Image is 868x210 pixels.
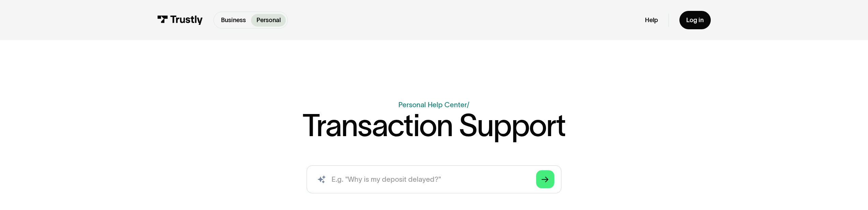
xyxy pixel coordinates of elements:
p: Personal [256,16,281,25]
img: Trustly Logo [157,15,203,25]
h1: Transaction Support [303,110,565,141]
a: Personal Help Center [398,101,467,109]
input: search [307,165,561,193]
a: Personal [251,14,286,27]
p: Business [221,16,246,25]
a: Help [645,16,658,24]
div: / [467,101,469,109]
form: Search [307,165,561,193]
div: Log in [686,16,704,24]
a: Business [216,14,251,27]
a: Log in [679,11,711,29]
